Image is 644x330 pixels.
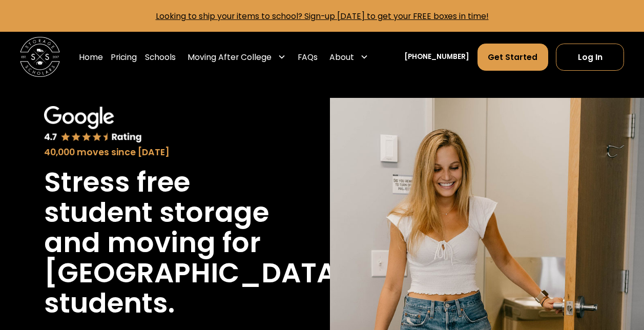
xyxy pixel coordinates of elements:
[44,167,270,258] h1: Stress free student storage and moving for
[188,51,272,63] div: Moving After College
[44,106,142,143] img: Google 4.7 star rating
[79,43,103,71] a: Home
[404,52,469,63] a: [PHONE_NUMBER]
[145,43,176,71] a: Schools
[44,146,270,159] div: 40,000 moves since [DATE]
[44,288,175,318] h1: students.
[298,43,318,71] a: FAQs
[44,258,350,288] h1: [GEOGRAPHIC_DATA]
[20,37,60,77] a: home
[183,43,289,71] div: Moving After College
[556,44,624,71] a: Log In
[156,11,489,22] a: Looking to ship your items to school? Sign-up [DATE] to get your FREE boxes in time!
[329,51,354,63] div: About
[477,44,548,71] a: Get Started
[111,43,137,71] a: Pricing
[20,37,60,77] img: Storage Scholars main logo
[326,43,372,71] div: About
